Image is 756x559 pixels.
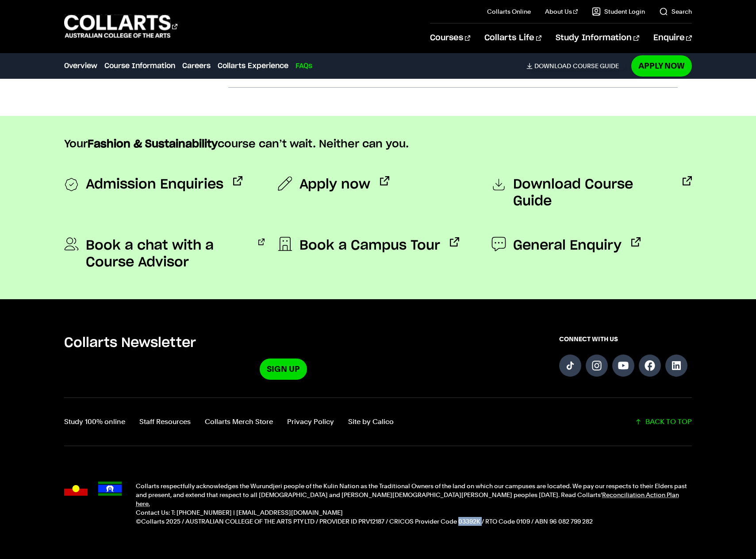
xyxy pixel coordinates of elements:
[287,416,334,428] a: Privacy Policy
[25,14,43,21] div: v 4.0.25
[64,61,97,71] a: Overview
[64,237,265,271] a: Book a chat with a Course Advisor
[136,508,692,517] p: Contact Us: T: [PHONE_NUMBER] | [EMAIL_ADDRESS][DOMAIN_NAME]
[88,139,218,150] strong: Fashion & Sustainability
[139,416,191,428] a: Staff Resources
[136,517,692,526] p: ©Collarts 2025 / AUSTRALIAN COLLEGE OF THE ARTS PTY LTD / PROVIDER ID PRV12187 / CRICOS Provider ...
[612,355,634,377] a: Follow us on YouTube
[559,335,692,379] div: Connect with us on social media
[64,137,692,151] p: Your course can’t wait. Neither can you.
[98,482,122,496] img: Torres Strait Islander flag
[14,14,21,21] img: logo_orange.svg
[586,355,608,377] a: Follow us on Instagram
[653,23,692,53] a: Enquire
[534,62,571,70] span: Download
[218,61,288,71] a: Collarts Experience
[26,51,33,58] img: tab_domain_overview_orange.svg
[631,55,692,76] a: Apply Now
[64,14,177,39] div: Go to homepage
[104,61,175,71] a: Course Information
[64,416,394,428] nav: Footer navigation
[484,23,541,53] a: Collarts Life
[545,7,578,16] a: About Us
[635,416,692,428] a: Scroll back to top of the page
[513,176,673,210] span: Download Course Guide
[487,7,531,16] a: Collarts Online
[278,237,459,254] a: Book a Campus Tour
[64,416,125,428] a: Study 100% online
[136,491,679,507] a: Reconciliation Action Plan here.
[23,23,97,30] div: Domain: [DOMAIN_NAME]
[491,176,692,210] a: Download Course Guide
[205,416,273,428] a: Collarts Merch Store
[559,335,692,343] span: CONNECT WITH US
[14,23,21,30] img: website_grey.svg
[278,176,389,193] a: Apply now
[64,335,503,351] h5: Collarts Newsletter
[513,237,622,254] span: General Enquiry
[639,355,661,377] a: Follow us on Facebook
[299,237,440,254] span: Book a Campus Tour
[592,7,645,16] a: Student Login
[86,176,223,194] span: Admission Enquiries
[556,23,639,53] a: Study Information
[299,176,370,193] span: Apply now
[99,52,146,58] div: Keywords by Traffic
[295,61,312,71] a: FAQs
[64,397,692,446] div: Additional links and back-to-top button
[86,237,248,271] span: Book a chat with a Course Advisor
[348,416,394,428] a: Site by Calico
[665,355,687,377] a: Follow us on LinkedIn
[64,176,242,194] a: Admission Enquiries
[491,237,641,254] a: General Enquiry
[559,355,581,377] a: Follow us on TikTok
[430,23,470,53] a: Courses
[35,52,79,58] div: Domain Overview
[182,61,211,71] a: Careers
[260,359,307,379] a: Sign Up
[659,7,692,16] a: Search
[526,62,626,70] a: DownloadCourse Guide
[64,482,88,496] img: Australian Aboriginal flag
[136,482,692,508] p: Collarts respectfully acknowledges the Wurundjeri people of the Kulin Nation as the Traditional O...
[89,51,96,58] img: tab_keywords_by_traffic_grey.svg
[64,482,122,526] div: Acknowledgment flags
